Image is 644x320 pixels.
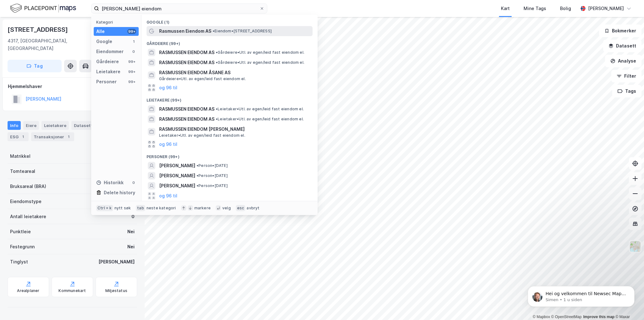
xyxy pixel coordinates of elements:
span: [PERSON_NAME] [159,172,195,179]
a: Mapbox [533,315,550,319]
div: neste kategori [147,206,176,211]
div: 99+ [127,29,136,34]
span: RASMUSSEN EIENDOM AS [159,49,214,56]
a: OpenStreetMap [551,315,582,319]
div: Gårdeiere (99+) [142,36,318,47]
div: avbryt [247,206,259,211]
div: Nei [127,243,135,251]
span: Gårdeiere • Utl. av egen/leid fast eiendom el. [216,60,304,65]
div: 0 [131,213,135,220]
div: esc [236,205,246,211]
button: Tag [8,60,62,72]
div: Eiendommer [96,48,124,55]
span: Leietaker • Utl. av egen/leid fast eiendom el. [216,117,304,122]
span: RASMUSSEN EIENDOM AS [159,115,214,123]
div: Info [8,121,21,130]
span: Eiendom • [STREET_ADDRESS] [213,29,272,34]
span: Leietaker • Utl. av egen/leid fast eiendom el. [216,107,304,112]
div: [PERSON_NAME] [98,258,135,266]
div: Google (1) [142,15,318,26]
div: Miljøstatus [105,288,127,293]
button: Filter [611,70,641,82]
div: 4317, [GEOGRAPHIC_DATA], [GEOGRAPHIC_DATA] [8,37,103,52]
div: [STREET_ADDRESS] [8,25,69,35]
div: Leietakere [96,68,120,75]
div: 1 [20,134,26,140]
span: • [216,117,218,121]
div: Kategori [96,20,139,25]
div: velg [222,206,231,211]
span: RASMUSSEN EIENDOM AS [159,59,214,66]
button: Datasett [603,40,641,52]
span: Person • [DATE] [197,183,228,188]
span: • [197,173,198,178]
div: 99+ [127,69,136,74]
span: • [197,163,198,168]
span: • [216,107,218,111]
span: Gårdeiere • Utl. av egen/leid fast eiendom el. [216,50,304,55]
div: Gårdeiere [96,58,119,65]
div: Hjemmelshaver [8,83,137,90]
button: og 96 til [159,84,177,91]
span: [PERSON_NAME] [159,182,195,190]
button: Bokmerker [599,25,641,37]
div: Transaksjoner [31,132,74,141]
div: Bolig [560,5,571,12]
div: Mine Tags [524,5,546,12]
div: Personer (99+) [142,149,318,161]
div: Alle [96,28,105,35]
div: Historikk [96,179,124,186]
div: Bruksareal (BRA) [10,183,46,190]
div: Eiere [23,121,39,130]
div: Festegrunn [10,243,35,251]
span: RASMUSSEN EIENDOM AS [159,105,214,113]
div: Google [96,38,112,45]
button: og 96 til [159,192,177,200]
div: ESG [8,132,29,141]
div: 0 [131,180,136,185]
span: [PERSON_NAME] [159,162,195,169]
div: Datasett [71,121,95,130]
button: Analyse [605,55,641,67]
div: Personer [96,78,117,86]
div: 1 [131,39,136,44]
span: • [197,183,198,188]
button: og 96 til [159,141,177,148]
img: logo.f888ab2527a4732fd821a326f86c7f29.svg [10,3,76,14]
span: Person • [DATE] [197,163,228,168]
div: Kommunekart [58,288,86,293]
div: Eiendomstype [10,198,42,205]
div: Ctrl + k [96,205,113,211]
div: Leietakere (99+) [142,93,318,104]
iframe: Intercom notifications melding [518,273,644,317]
div: Leietakere [42,121,69,130]
img: Z [629,240,641,252]
div: 1 [65,134,72,140]
div: 0 [131,49,136,54]
div: Antall leietakere [10,213,46,220]
div: nytt søk [114,206,131,211]
a: Improve this map [583,315,614,319]
div: Delete history [104,189,135,196]
div: 99+ [127,79,136,84]
div: Tomteareal [10,168,35,175]
div: Arealplaner [17,288,39,293]
span: • [213,29,214,33]
span: RASMUSSEN EIENDOM [PERSON_NAME] [159,125,310,133]
span: Rasmussen Eiendom AS [159,27,211,35]
div: Kart [501,5,510,12]
div: Matrikkel [10,152,31,160]
span: • [216,60,218,65]
div: Tinglyst [10,258,28,266]
span: Leietaker • Utl. av egen/leid fast eiendom el. [159,133,245,138]
div: markere [194,206,211,211]
span: Gårdeiere • Utl. av egen/leid fast eiendom el. [159,76,246,81]
div: tab [136,205,145,211]
div: Punktleie [10,228,31,235]
div: [PERSON_NAME] [588,5,624,12]
div: Nei [127,228,135,235]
